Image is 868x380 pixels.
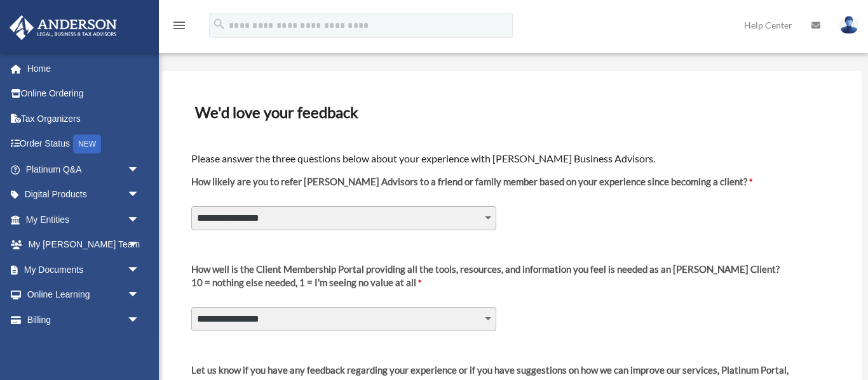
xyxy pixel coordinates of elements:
a: Events Calendar [9,332,159,358]
a: Online Learningarrow_drop_down [9,282,159,308]
a: My Entitiesarrow_drop_down [9,207,159,232]
a: Digital Productsarrow_drop_down [9,182,159,207]
img: Anderson Advisors Platinum Portal [6,15,121,40]
span: arrow_drop_down [127,182,153,208]
i: search [212,17,226,31]
span: arrow_drop_down [127,257,153,283]
span: arrow_drop_down [127,282,153,308]
a: Tax Organizers [9,106,159,131]
h4: Please answer the three questions below about your experience with [PERSON_NAME] Business Advisors. [191,152,832,166]
label: 10 = nothing else needed, 1 = I'm seeing no value at all [191,263,780,299]
a: My [PERSON_NAME] Teamarrow_drop_down [9,232,159,258]
div: How well is the Client Membership Portal providing all the tools, resources, and information you ... [191,263,780,276]
span: arrow_drop_down [127,207,153,233]
i: menu [172,18,187,33]
a: Home [9,56,159,81]
span: arrow_drop_down [127,157,153,183]
a: Platinum Q&Aarrow_drop_down [9,157,159,182]
a: My Documentsarrow_drop_down [9,257,159,282]
a: menu [172,22,187,33]
a: Billingarrow_drop_down [9,307,159,332]
label: How likely are you to refer [PERSON_NAME] Advisors to a friend or family member based on your exp... [191,175,752,199]
h3: We'd love your feedback [190,99,834,126]
div: NEW [73,134,101,154]
a: Online Ordering [9,81,159,107]
img: User Pic [839,16,858,34]
a: Order StatusNEW [9,131,159,157]
span: arrow_drop_down [127,232,153,258]
span: arrow_drop_down [127,307,153,333]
